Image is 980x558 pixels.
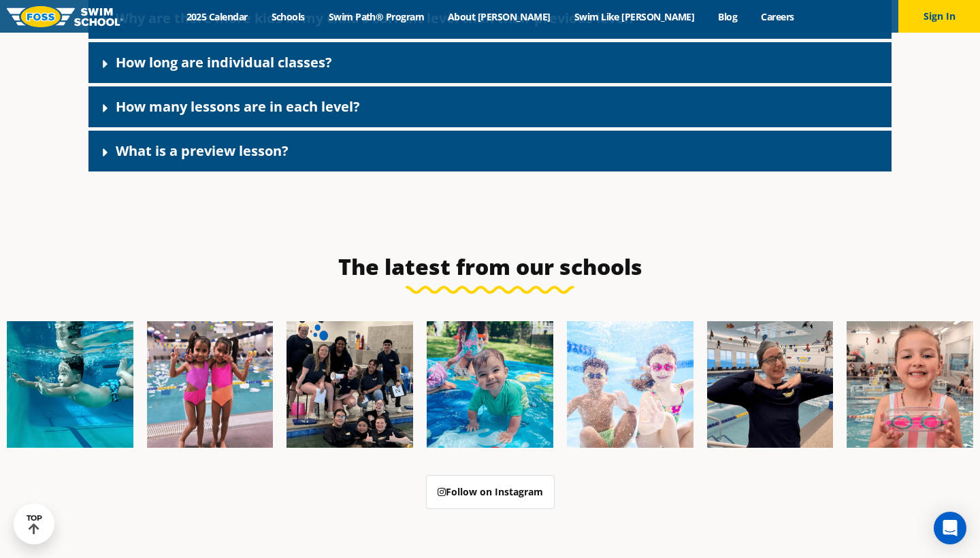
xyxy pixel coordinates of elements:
[707,321,834,448] img: Fa25-Website-Images-9-600x600.jpg
[934,512,966,544] div: Open Intercom Messenger
[567,321,693,448] img: FCC_FOSS_GeneralShoot_May_FallCampaign_lowres-9556-600x600.jpg
[174,10,259,23] a: 2025 Calendar
[116,97,360,116] a: How many lessons are in each level?
[7,6,123,27] img: FOSS Swim School Logo
[706,10,749,23] a: Blog
[287,321,413,448] img: Fa25-Website-Images-2-600x600.png
[7,321,133,448] img: Fa25-Website-Images-1-600x600.png
[427,321,553,448] img: Fa25-Website-Images-600x600.png
[316,10,436,23] a: Swim Path® Program
[88,86,892,127] div: How many lessons are in each level?
[88,42,892,83] div: How long are individual classes?
[436,10,563,23] a: About [PERSON_NAME]
[426,475,555,509] a: Follow on Instagram
[259,10,316,23] a: Schools
[116,142,289,160] a: What is a preview lesson?
[562,10,706,23] a: Swim Like [PERSON_NAME]
[27,514,42,535] div: TOP
[116,53,332,71] a: How long are individual classes?
[847,321,973,448] img: Fa25-Website-Images-14-600x600.jpg
[88,131,892,171] div: What is a preview lesson?
[749,10,806,23] a: Careers
[147,321,274,448] img: Fa25-Website-Images-8-600x600.jpg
